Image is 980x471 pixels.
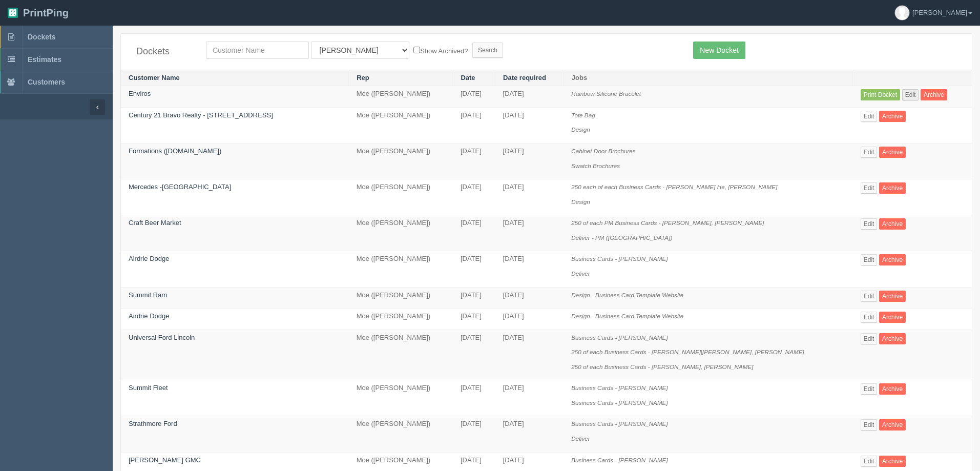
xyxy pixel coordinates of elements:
[571,334,668,341] i: Business Cards - [PERSON_NAME]
[861,312,878,323] a: Edit
[571,270,590,277] i: Deliver
[453,416,495,452] td: [DATE]
[861,383,878,395] a: Edit
[902,89,919,100] a: Edit
[503,74,546,81] a: Date required
[453,86,495,108] td: [DATE]
[129,291,167,299] a: Summit Ram
[453,144,495,179] td: [DATE]
[349,380,453,416] td: Moe ([PERSON_NAME])
[349,144,453,179] td: Moe ([PERSON_NAME])
[28,78,65,86] span: Customers
[136,47,191,57] h4: Dockets
[571,384,668,391] i: Business Cards - [PERSON_NAME]
[879,218,906,230] a: Archive
[349,251,453,287] td: Moe ([PERSON_NAME])
[571,112,595,118] i: Tote Bag
[879,291,906,302] a: Archive
[495,380,564,416] td: [DATE]
[861,89,900,100] a: Print Docket
[129,183,231,191] a: Mercedes -[GEOGRAPHIC_DATA]
[129,90,151,97] a: Enviros
[861,291,878,302] a: Edit
[349,86,453,108] td: Moe ([PERSON_NAME])
[495,215,564,251] td: [DATE]
[495,86,564,108] td: [DATE]
[571,399,668,406] i: Business Cards - [PERSON_NAME]
[571,198,590,205] i: Design
[453,287,495,309] td: [DATE]
[453,215,495,251] td: [DATE]
[495,251,564,287] td: [DATE]
[861,218,878,230] a: Edit
[571,219,764,226] i: 250 of each PM Business Cards - [PERSON_NAME], [PERSON_NAME]
[28,33,55,41] span: Dockets
[349,416,453,452] td: Moe ([PERSON_NAME])
[693,42,745,59] a: New Docket
[472,43,503,58] input: Search
[879,312,906,323] a: Archive
[564,70,852,86] th: Jobs
[879,111,906,122] a: Archive
[495,416,564,452] td: [DATE]
[861,419,878,431] a: Edit
[861,147,878,158] a: Edit
[349,107,453,143] td: Moe ([PERSON_NAME])
[129,147,221,155] a: Formations ([DOMAIN_NAME])
[453,380,495,416] td: [DATE]
[879,254,906,265] a: Archive
[571,126,590,133] i: Design
[349,287,453,309] td: Moe ([PERSON_NAME])
[921,89,947,100] a: Archive
[413,45,468,56] label: Show Archived?
[571,162,620,169] i: Swatch Brochures
[879,419,906,431] a: Archive
[571,255,668,262] i: Business Cards - [PERSON_NAME]
[895,6,909,20] img: avatar_default-7531ab5dedf162e01f1e0bb0964e6a185e93c5c22dfe317fb01d7f8cd2b1632c.jpg
[413,47,420,53] input: Show Archived?
[495,107,564,143] td: [DATE]
[349,179,453,215] td: Moe ([PERSON_NAME])
[129,420,177,427] a: Strathmore Ford
[28,55,61,64] span: Estimates
[453,251,495,287] td: [DATE]
[861,111,878,122] a: Edit
[453,309,495,330] td: [DATE]
[129,334,195,341] a: Universal Ford Lincoln
[879,147,906,158] a: Archive
[495,179,564,215] td: [DATE]
[495,144,564,179] td: [DATE]
[453,179,495,215] td: [DATE]
[571,349,804,355] i: 250 of each Business Cards - [PERSON_NAME]|[PERSON_NAME], [PERSON_NAME]
[861,182,878,194] a: Edit
[571,313,683,319] i: Design - Business Card Template Website
[129,219,181,227] a: Craft Beer Market
[861,254,878,265] a: Edit
[571,183,777,190] i: 250 each of each Business Cards - [PERSON_NAME] He, [PERSON_NAME]
[453,330,495,380] td: [DATE]
[129,255,170,262] a: Airdrie Dodge
[495,309,564,330] td: [DATE]
[461,74,475,81] a: Date
[349,330,453,380] td: Moe ([PERSON_NAME])
[357,74,369,81] a: Rep
[206,42,309,59] input: Customer Name
[571,90,641,97] i: Rainbow Silicone Bracelet
[571,292,683,298] i: Design - Business Card Template Website
[571,435,590,442] i: Deliver
[349,309,453,330] td: Moe ([PERSON_NAME])
[453,107,495,143] td: [DATE]
[129,312,170,320] a: Airdrie Dodge
[349,215,453,251] td: Moe ([PERSON_NAME])
[571,420,668,427] i: Business Cards - [PERSON_NAME]
[129,456,201,464] a: [PERSON_NAME] GMC
[8,8,18,18] img: logo-3e63b451c926e2ac314895c53de4908e5d424f24456219fb08d385ab2e579770.png
[571,234,672,241] i: Deliver - PM ([GEOGRAPHIC_DATA])
[879,383,906,395] a: Archive
[571,363,753,370] i: 250 of each Business Cards - [PERSON_NAME], [PERSON_NAME]
[129,74,180,81] a: Customer Name
[129,384,168,392] a: Summit Fleet
[571,148,635,154] i: Cabinet Door Brochures
[495,287,564,309] td: [DATE]
[879,333,906,344] a: Archive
